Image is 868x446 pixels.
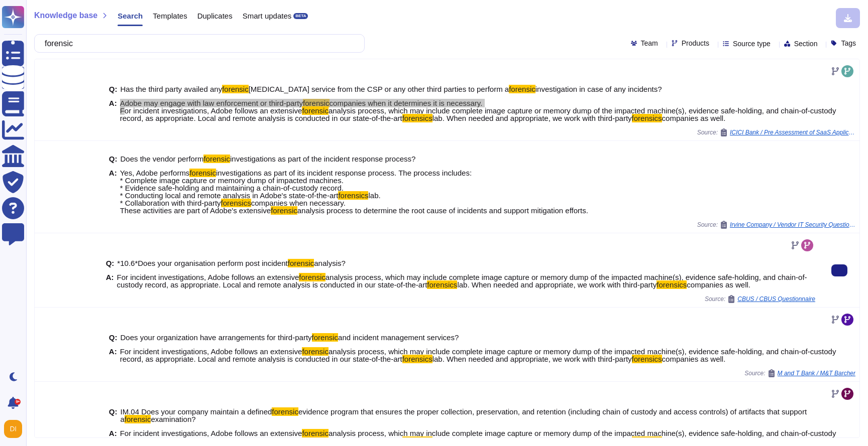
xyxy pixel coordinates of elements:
span: companies when it determines it is necessary. For incident investigations, Adobe follows an exten... [120,99,483,115]
mark: forensic [509,85,535,93]
mark: forensics [632,436,662,445]
mark: forensic [288,259,314,267]
div: 9+ [15,399,21,405]
mark: forensic [125,415,151,423]
b: Q: [109,155,118,163]
mark: forensic [222,85,249,93]
span: IM.04 Does your company maintain a defined [121,407,272,416]
b: A: [109,429,117,444]
span: Team [641,40,658,47]
span: companies as well. [662,114,726,122]
b: Q: [109,408,118,423]
span: Yes, Adobe performs [120,169,190,177]
mark: forensics [402,114,432,122]
mark: forensic [272,407,298,416]
span: *10.6*Does your organisation perform post incident [117,259,287,267]
mark: forensics [221,199,251,207]
mark: forensics [657,280,687,289]
b: Q: [109,85,118,93]
span: analysis process, which may include complete image capture or memory dump of the impacted machine... [120,106,836,122]
span: evidence program that ensures the proper collection, preservation, and retention (including chain... [121,407,807,423]
b: A: [109,348,117,363]
span: Source: [744,369,855,377]
button: user [2,418,29,440]
span: Source: [697,128,855,136]
mark: forensics [402,355,432,363]
span: [MEDICAL_DATA] service from the CSP or any other third parties to perform a [249,85,509,93]
span: For incident investigations, Adobe follows an extensive [117,273,299,281]
input: Search a question or template... [40,35,354,52]
mark: forensic [299,273,325,281]
b: Q: [106,259,115,267]
span: Tags [841,40,856,47]
span: investigations as part of its incident response process. The process includes: * Complete image c... [120,169,472,200]
span: Irvine Company / Vendor IT Security Questionnaire Sheets Adobe Firefly GenAI Add On To Adobe CCE4... [730,222,855,228]
span: Search [118,12,143,20]
span: Has the third party availed any [121,85,223,93]
span: lab. When needed and appropriate, we work with third-party [457,280,657,289]
span: For incident investigations, Adobe follows an extensive [120,347,302,356]
mark: forensics [338,191,368,200]
b: Q: [109,334,118,341]
span: CBUS / CBUS Questionnaire [737,296,815,302]
span: lab. * Collaboration with third-party [120,191,381,207]
div: BETA [293,13,308,19]
span: M and T Bank / M&T Barcher [778,370,855,376]
span: Source type [733,40,771,47]
span: analysis? [314,259,346,267]
span: Source: [697,221,855,229]
mark: forensics [632,114,662,122]
span: Products [682,40,709,47]
b: A: [109,99,117,122]
span: examination? [151,415,195,423]
span: analysis process, which may include complete image capture or memory dump of the impacted machine... [120,429,836,445]
span: lab. When needed and appropriate, we work with third-party [432,114,632,122]
span: lab. When needed and appropriate, we work with third-party [432,436,632,445]
span: analysis process, which may include complete image capture or memory dump of the impacted machine... [117,273,807,289]
mark: forensic [302,347,329,356]
span: For incident investigations, Adobe follows an extensive [120,429,302,437]
mark: forensic [271,206,297,215]
mark: forensic [302,429,329,437]
mark: forensic [303,99,330,107]
span: Does the vendor perform [121,155,204,163]
span: analysis process to determine the root cause of incidents and support mitigation efforts. [297,206,588,215]
b: A: [106,273,114,288]
span: Section [794,40,818,47]
span: companies when necessary. These activities are part of Adobe's extensive [120,199,346,215]
span: Duplicates [197,12,233,20]
span: Templates [153,12,187,20]
mark: forensic [189,169,216,177]
span: Source: [705,295,815,303]
span: companies as well. [687,280,750,289]
mark: forensic [203,155,230,163]
span: companies as well. [662,355,726,363]
span: investigation in case of any incidents? [535,85,662,93]
span: Adobe may engage with law enforcement or third-party [120,99,303,107]
b: A: [109,169,117,214]
span: investigations as part of the incident response process? [230,155,415,163]
span: Does your organization have arrangements for third-party [121,333,312,342]
span: analysis process, which may include complete image capture or memory dump of the impacted machine... [120,347,836,363]
mark: forensic [312,333,339,342]
span: lab. When needed and appropriate, we work with third-party [432,355,632,363]
img: user [4,420,22,438]
span: Smart updates [243,12,292,20]
span: companies as well. [662,436,726,445]
span: ICICI Bank / Pre Assessment of SaaS Applications Check List [730,129,855,135]
mark: forensic [302,106,329,115]
mark: forensics [427,280,457,289]
mark: forensics [402,436,432,445]
mark: forensics [632,355,662,363]
span: Knowledge base [34,12,97,20]
span: and incident management services? [338,333,459,342]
